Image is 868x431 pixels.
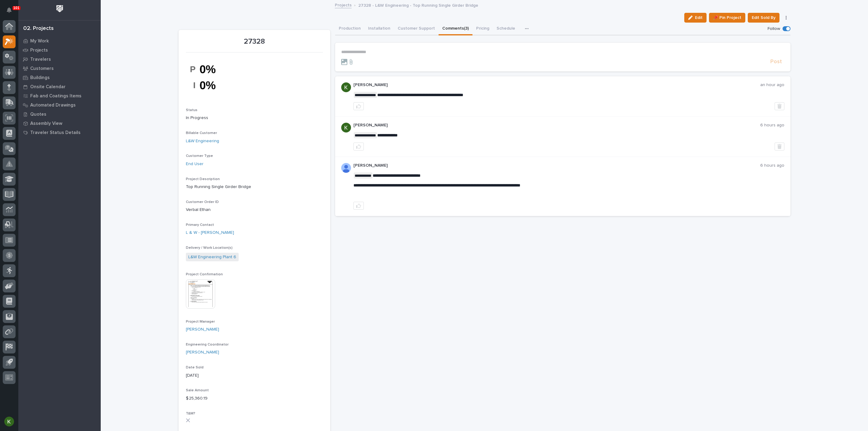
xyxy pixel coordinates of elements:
p: Onsite Calendar [30,84,66,90]
button: Customer Support [394,23,439,35]
p: Top Running Single Girder Bridge [186,184,323,190]
p: Follow [768,26,780,31]
button: Installation [364,23,394,35]
a: Fab and Coatings Items [18,91,101,100]
img: ACg8ocJ82m_yTv-Z4hb_fCauuLRC_sS2187g2m0EbYV5PNiMLtn0JYTq=s96-c [341,82,351,92]
p: 6 hours ago [760,163,784,168]
p: Customers [30,66,54,71]
span: Delivery / Work Location(s) [186,246,233,250]
span: Project Confirmation [186,273,223,276]
a: L & W - [PERSON_NAME] [186,230,234,236]
span: Edit Sold By [752,14,776,21]
button: Pricing [472,23,493,35]
p: 27328 [186,37,323,46]
p: 6 hours ago [760,123,784,128]
p: My Work [30,38,49,44]
p: Quotes [30,112,46,117]
button: like this post [353,102,364,110]
a: Buildings [18,73,101,82]
a: Automated Drawings [18,100,101,110]
div: 02. Projects [23,25,54,32]
p: Traveler Status Details [30,130,81,136]
a: [PERSON_NAME] [186,349,219,356]
p: Fab and Coatings Items [30,93,81,99]
a: Projects [18,45,101,55]
span: Project Description [186,177,220,181]
a: Travelers [18,55,101,64]
button: Post [768,58,784,65]
span: Post [770,58,782,65]
img: ACg8ocJ82m_yTv-Z4hb_fCauuLRC_sS2187g2m0EbYV5PNiMLtn0JYTq=s96-c [341,123,351,132]
span: Status [186,108,197,112]
div: Notifications101 [8,7,16,17]
img: Workspace Logo [54,3,65,14]
p: [PERSON_NAME] [353,123,760,128]
span: Customer Type [186,154,213,158]
p: In Progress [186,115,323,121]
span: Edit [695,15,703,20]
a: Projects [335,1,352,8]
p: [PERSON_NAME] [353,163,760,168]
a: Onsite Calendar [18,82,101,91]
p: Travelers [30,57,51,62]
a: Customers [18,64,101,73]
a: Assembly View [18,119,101,128]
p: Verbal Ethan [186,207,323,213]
p: Buildings [30,75,50,81]
a: Quotes [18,110,101,119]
span: Date Sold [186,366,204,369]
img: rM8iwntKxhzfvlzH3ksZqmD8zTPgCMnOFvoY9mdRISM [186,56,232,98]
span: Primary Contact [186,223,214,227]
button: Edit [684,13,707,23]
a: My Work [18,36,101,45]
button: Schedule [493,23,519,35]
button: like this post [353,202,364,210]
a: L&W Engineering [186,138,219,144]
p: an hour ago [760,82,784,88]
button: 📌 Pin Project [709,13,745,23]
span: Sale Amount [186,389,209,392]
p: 101 [13,6,20,10]
span: 📌 Pin Project [713,14,741,21]
p: [DATE] [186,372,323,379]
p: Automated Drawings [30,103,76,108]
p: 27328 - L&W Engineering - Top Running Single Girder Bridge [358,2,478,8]
p: $ 25,360.19 [186,395,323,402]
img: AOh14GjSnsZhInYMAl2VIng-st1Md8In0uqDMk7tOoQNx6CrVl7ct0jB5IZFYVrQT5QA0cOuF6lsKrjh3sjyefAjBh-eRxfSk... [341,163,351,173]
button: like this post [353,143,364,150]
span: Engineering Coordinator [186,343,229,346]
button: Comments (3) [439,23,472,35]
p: [PERSON_NAME] [353,82,760,88]
button: Delete post [775,143,784,150]
span: Customer Order ID [186,200,219,204]
a: L&W Engineering Plant 6 [188,254,236,260]
span: T&M? [186,412,195,415]
button: Edit Sold By [748,13,779,23]
a: [PERSON_NAME] [186,326,219,333]
button: users-avatar [3,415,16,428]
span: Billable Customer [186,131,217,135]
p: Assembly View [30,121,62,126]
a: Traveler Status Details [18,128,101,137]
button: Notifications [3,4,16,16]
a: End User [186,161,204,167]
button: Delete post [775,102,784,110]
span: Project Manager [186,320,215,324]
p: Projects [30,48,48,53]
button: Production [335,23,364,35]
